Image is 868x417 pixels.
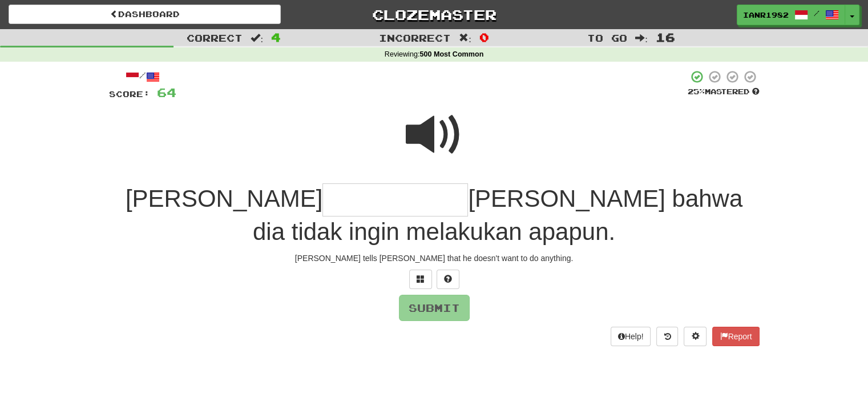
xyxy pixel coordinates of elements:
span: [PERSON_NAME] bahwa dia tidak ingin melakukan apapun. [253,185,742,246]
button: Help! [611,327,651,346]
span: [PERSON_NAME] [126,185,322,212]
span: Incorrect [379,32,451,43]
span: Correct [187,32,243,43]
a: Dashboard [9,5,281,24]
div: / [109,70,176,84]
div: Mastered [688,87,760,97]
span: 4 [271,30,281,44]
span: 16 [656,30,675,44]
span: : [459,33,471,43]
a: IanR1982 / [737,5,845,25]
span: : [251,33,263,43]
strong: 500 Most Common [419,50,483,58]
button: Single letter hint - you only get 1 per sentence and score half the points! alt+h [437,270,459,289]
span: 64 [157,85,176,99]
span: : [635,33,648,43]
span: 25 % [688,87,705,96]
span: IanR1982 [743,10,789,20]
span: Score: [109,89,150,99]
a: Clozemaster [298,5,570,25]
span: 0 [479,30,489,44]
button: Switch sentence to multiple choice alt+p [409,270,432,289]
button: Submit [399,295,470,321]
span: / [814,9,819,17]
span: To go [587,32,627,43]
button: Report [712,327,759,346]
button: Round history (alt+y) [656,327,678,346]
div: [PERSON_NAME] tells [PERSON_NAME] that he doesn't want to do anything. [109,252,760,264]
